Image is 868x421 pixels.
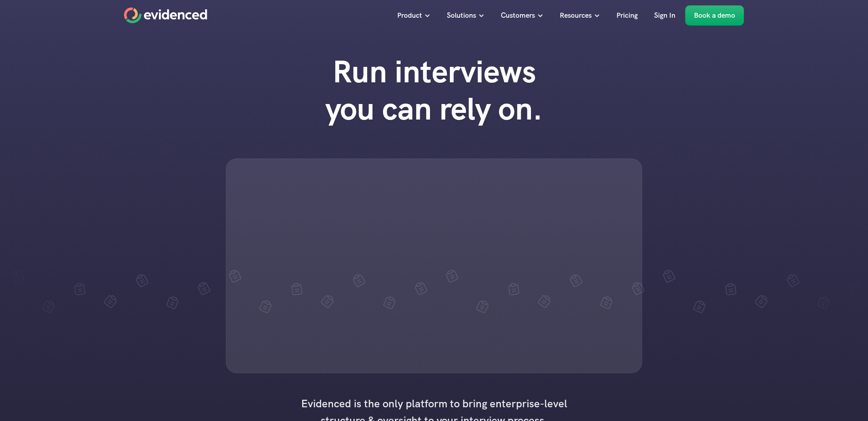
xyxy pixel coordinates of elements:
p: Pricing [616,10,638,21]
h1: Run interviews you can rely on. [308,53,560,127]
a: Book a demo [685,5,744,26]
p: Product [397,10,422,21]
p: Sign In [654,10,675,21]
p: Resources [560,10,592,21]
p: Book a demo [694,10,735,21]
a: Home [124,8,207,23]
p: Customers [501,10,535,21]
a: Pricing [610,5,644,26]
p: Solutions [447,10,476,21]
a: Sign In [647,5,682,26]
